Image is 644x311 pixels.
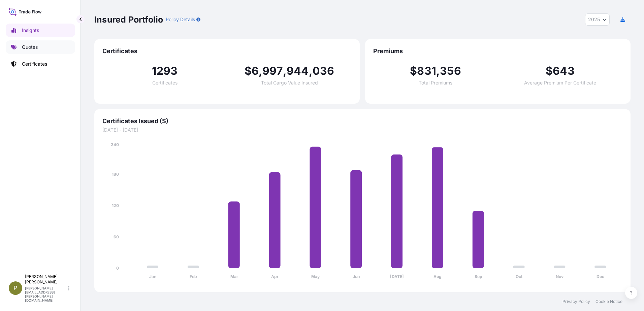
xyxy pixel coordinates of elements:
[190,274,197,279] tspan: Feb
[25,286,67,302] p: [PERSON_NAME][EMAIL_ADDRESS][PERSON_NAME][DOMAIN_NAME]
[410,66,417,76] span: $
[261,80,318,85] span: Total Cargo Value Insured
[475,274,482,279] tspan: Sep
[230,274,238,279] tspan: Mar
[112,172,119,177] tspan: 180
[562,299,590,304] a: Privacy Policy
[417,66,436,76] span: 831
[22,44,38,50] p: Quotes
[22,61,47,67] p: Certificates
[102,117,622,125] span: Certificates Issued ($)
[252,66,259,76] span: 6
[271,274,279,279] tspan: Apr
[6,40,75,54] a: Quotes
[597,274,604,279] tspan: Dec
[553,66,575,76] span: 643
[112,203,119,208] tspan: 120
[102,47,352,55] span: Certificates
[25,274,67,285] p: [PERSON_NAME] [PERSON_NAME]
[114,234,119,239] tspan: 60
[595,299,622,304] a: Cookie Notice
[390,274,404,279] tspan: [DATE]
[149,274,156,279] tspan: Jan
[287,66,309,76] span: 944
[313,66,334,76] span: 036
[546,66,553,76] span: $
[6,24,75,37] a: Insights
[102,127,622,133] span: [DATE] - [DATE]
[22,27,39,34] p: Insights
[440,66,461,76] span: 356
[516,274,523,279] tspan: Oct
[588,16,600,23] span: 2025
[166,16,195,23] p: Policy Details
[6,57,75,71] a: Certificates
[436,66,440,76] span: ,
[283,66,287,76] span: ,
[116,266,119,271] tspan: 0
[585,13,610,26] button: Year Selector
[309,66,313,76] span: ,
[311,274,320,279] tspan: May
[433,274,442,279] tspan: Aug
[373,47,622,55] span: Premiums
[111,142,119,147] tspan: 240
[245,66,252,76] span: $
[419,80,452,85] span: Total Premiums
[152,66,178,76] span: 1293
[94,14,163,25] p: Insured Portfolio
[13,285,18,291] span: P
[262,66,283,76] span: 997
[259,66,262,76] span: ,
[353,274,360,279] tspan: Jun
[152,80,178,85] span: Certificates
[556,274,564,279] tspan: Nov
[524,80,596,85] span: Average Premium Per Certificate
